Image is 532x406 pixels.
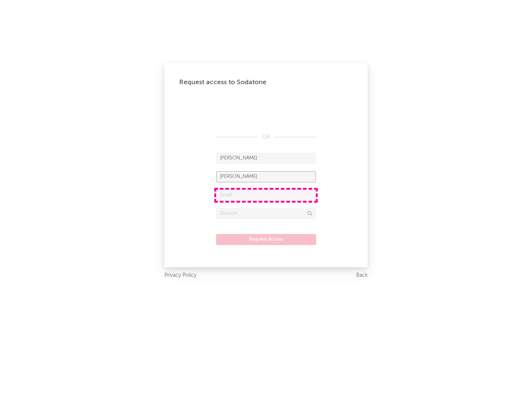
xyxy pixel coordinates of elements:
[216,234,316,245] button: Request Access
[216,133,316,142] div: OR
[356,271,368,280] a: Back
[164,271,197,280] a: Privacy Policy
[216,153,316,164] input: First Name
[179,78,353,87] div: Request access to Sodatone
[216,171,316,182] input: Last Name
[216,208,316,219] input: Division
[216,190,316,201] input: Email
